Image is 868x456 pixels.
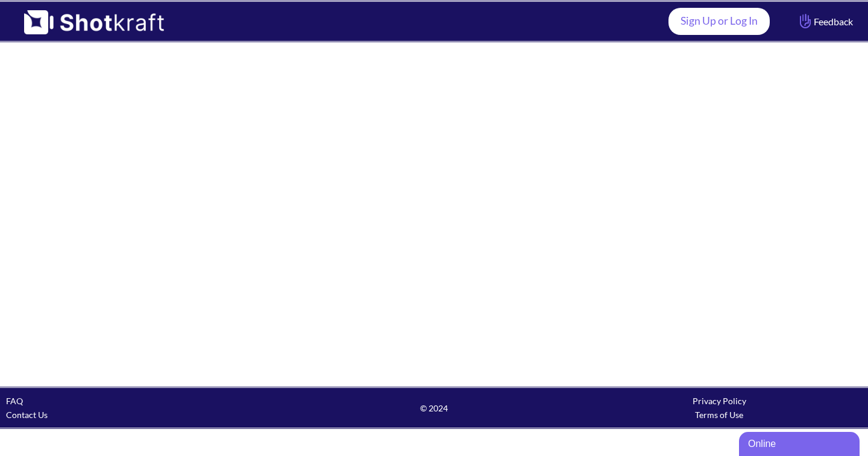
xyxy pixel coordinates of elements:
div: Terms of Use [577,408,862,422]
a: Sign Up or Log In [668,8,770,35]
a: FAQ [6,396,23,406]
span: © 2024 [291,401,576,415]
a: Contact Us [6,410,48,420]
div: Privacy Policy [577,394,862,408]
span: Feedback [797,14,853,28]
iframe: chat widget [739,429,862,456]
img: Hand Icon [797,11,814,31]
